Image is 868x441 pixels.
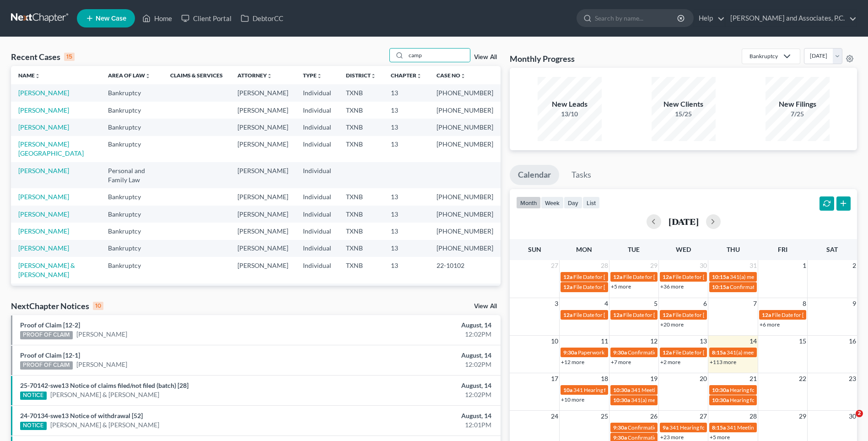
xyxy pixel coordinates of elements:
[101,188,163,205] td: Bankruptcy
[340,330,491,339] div: 12:02PM
[541,196,564,209] button: week
[649,336,658,347] span: 12
[762,311,771,318] span: 12a
[749,336,758,347] span: 14
[660,359,680,365] a: +2 more
[339,188,383,205] td: TXNB
[429,257,501,283] td: 22-10102
[230,84,296,101] td: [PERSON_NAME]
[712,273,729,280] span: 10:15a
[339,84,383,101] td: TXNB
[18,167,69,174] a: [PERSON_NAME]
[752,298,758,309] span: 7
[538,109,602,119] div: 13/10
[663,311,672,318] span: 12a
[416,73,422,79] i: unfold_more
[230,136,296,162] td: [PERSON_NAME]
[578,349,669,356] span: Paperwork appt for [PERSON_NAME]
[673,311,794,318] span: File Date for [PERSON_NAME] & [PERSON_NAME]
[613,311,622,318] span: 12a
[340,321,491,330] div: August, 14
[296,223,339,240] td: Individual
[18,140,84,157] a: [PERSON_NAME][GEOGRAPHIC_DATA]
[339,223,383,240] td: TXNB
[429,136,501,162] td: [PHONE_NUMBER]
[613,349,627,356] span: 9:30a
[20,381,189,389] a: 25-70142-swe13 Notice of claims filed/not filed (batch) [28]
[230,223,296,240] td: [PERSON_NAME]
[474,303,497,310] a: View All
[852,260,857,271] span: 2
[563,387,572,393] span: 10a
[564,196,582,209] button: day
[93,302,103,310] div: 10
[437,72,466,79] a: Case Nounfold_more
[383,102,429,119] td: 13
[726,10,857,27] a: [PERSON_NAME] and Associates, P.C.
[340,390,491,399] div: 12:02PM
[429,119,501,136] td: [PHONE_NUMBER]
[18,193,69,201] a: [PERSON_NAME]
[101,102,163,119] td: Bankruptcy
[730,397,816,403] span: Hearing for Total Alloy Foundry, Inc.
[573,311,647,318] span: File Date for [PERSON_NAME]
[673,349,746,356] span: File Date for [PERSON_NAME]
[699,336,708,347] span: 13
[730,273,867,280] span: 341(a) meeting for [PERSON_NAME] & [PERSON_NAME]
[296,136,339,162] td: Individual
[660,434,684,441] a: +23 more
[101,136,163,162] td: Bankruptcy
[694,10,725,27] a: Help
[712,397,729,403] span: 10:30a
[653,298,658,309] span: 5
[101,223,163,240] td: Bankruptcy
[538,99,602,109] div: New Leads
[573,283,695,290] span: File Date for [PERSON_NAME] & [PERSON_NAME]
[383,84,429,101] td: 13
[340,420,491,430] div: 12:01PM
[663,349,672,356] span: 12a
[652,109,716,119] div: 15/25
[101,257,163,283] td: Bankruptcy
[613,424,627,431] span: 9:30a
[699,260,708,271] span: 30
[712,283,729,290] span: 10:15a
[611,359,631,365] a: +7 more
[550,260,559,271] span: 27
[460,73,466,79] i: unfold_more
[296,84,339,101] td: Individual
[712,424,726,431] span: 8:15a
[563,283,572,290] span: 12a
[649,373,658,384] span: 19
[550,411,559,422] span: 24
[573,387,655,393] span: 341 Hearing for [PERSON_NAME]
[340,360,491,369] div: 12:02PM
[383,188,429,205] td: 13
[802,260,807,271] span: 1
[296,119,339,136] td: Individual
[563,273,572,280] span: 12a
[50,420,159,430] a: [PERSON_NAME] & [PERSON_NAME]
[595,10,679,27] input: Search by name...
[50,390,159,399] a: [PERSON_NAME] & [PERSON_NAME]
[749,411,758,422] span: 28
[18,72,40,79] a: Nameunfold_more
[429,84,501,101] td: [PHONE_NUMBER]
[296,162,339,188] td: Individual
[340,351,491,360] div: August, 14
[727,349,815,356] span: 341(a) meeting for [PERSON_NAME]
[848,373,857,384] span: 23
[623,311,696,318] span: File Date for [PERSON_NAME]
[826,245,838,253] span: Sat
[652,99,716,109] div: New Clients
[339,257,383,283] td: TXNB
[20,422,47,430] div: NOTICE
[18,261,75,278] a: [PERSON_NAME] & [PERSON_NAME]
[340,411,491,420] div: August, 14
[856,410,863,417] span: 2
[628,349,780,356] span: Confirmation hearing for [PERSON_NAME] & [PERSON_NAME]
[20,392,47,400] div: NOTICE
[236,10,288,27] a: DebtorCC
[429,102,501,119] td: [PHONE_NUMBER]
[303,72,322,79] a: Typeunfold_more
